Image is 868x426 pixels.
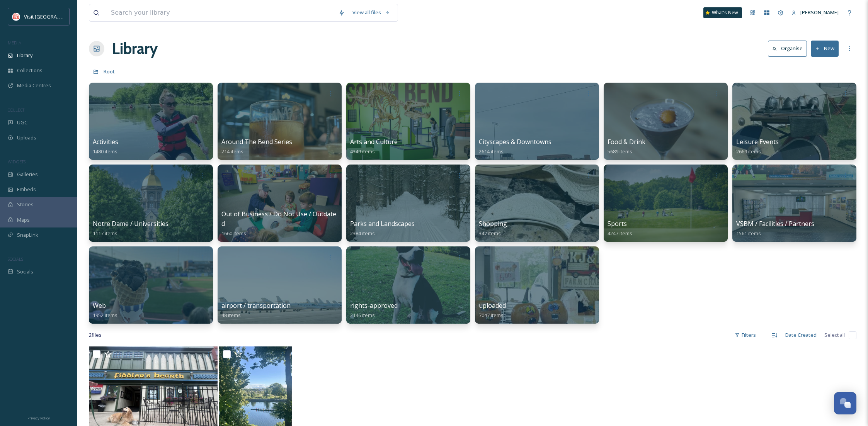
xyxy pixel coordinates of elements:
[17,119,27,126] span: UGC
[17,134,36,141] span: Uploads
[17,52,32,59] span: Library
[608,220,632,237] a: Sports4247 items
[350,220,415,237] a: Parks and Landscapes2384 items
[17,82,51,89] span: Media Centres
[608,148,632,155] span: 5689 items
[800,9,839,16] span: [PERSON_NAME]
[350,137,398,146] span: Arts and Culture
[479,230,501,237] span: 347 items
[221,210,336,228] span: Out of Business / Do Not Use / Outdated
[736,230,761,237] span: 1561 items
[479,137,551,146] span: Cityscapes & Downtowns
[736,137,779,146] span: Leisure Events
[781,328,820,343] div: Date Created
[221,210,336,237] a: Out of Business / Do Not Use / Outdated1660 items
[703,7,742,18] a: What's New
[8,40,21,46] span: MEDIA
[89,331,102,339] span: 2 file s
[12,13,20,20] img: vsbm-stackedMISH_CMYKlogo2017.jpg
[221,230,246,237] span: 1660 items
[93,312,117,319] span: 1952 items
[788,5,842,20] a: [PERSON_NAME]
[8,107,24,113] span: COLLECT
[731,328,760,343] div: Filters
[221,137,292,146] span: Around The Bend Series
[479,138,551,155] a: Cityscapes & Downtowns2614 items
[479,301,506,310] span: uploaded
[17,67,43,74] span: Collections
[221,312,241,319] span: 48 items
[8,256,23,262] span: SOCIALS
[824,331,845,339] span: Select all
[93,302,117,319] a: Web1952 items
[93,230,117,237] span: 1117 items
[350,230,375,237] span: 2384 items
[93,137,118,146] span: Activities
[93,220,168,237] a: Notre Dame / Universities1117 items
[8,159,26,165] span: WIDGETS
[608,138,645,155] a: Food & Drink5689 items
[93,301,106,310] span: Web
[736,219,814,228] span: VSBM / Facilities / Partners
[350,138,398,155] a: Arts and Culture4349 items
[104,67,115,76] a: Root
[27,413,50,422] a: Privacy Policy
[17,216,30,224] span: Maps
[221,138,292,155] a: Around The Bend Series214 items
[17,171,38,178] span: Galleries
[768,41,807,56] button: Organise
[221,301,291,310] span: airport / transportation
[350,302,398,319] a: rights-approved2146 items
[17,231,38,239] span: SnapLink
[608,230,632,237] span: 4247 items
[834,392,856,414] button: Open Chat
[93,219,168,228] span: Notre Dame / Universities
[221,148,243,155] span: 214 items
[112,37,158,60] a: Library
[479,312,504,319] span: 7047 items
[479,302,506,319] a: uploaded7047 items
[608,219,627,228] span: Sports
[107,4,335,21] input: Search your library
[479,220,507,237] a: Shopping347 items
[350,219,415,228] span: Parks and Landscapes
[736,220,814,237] a: VSBM / Facilities / Partners1561 items
[768,41,811,56] a: Organise
[221,302,291,319] a: airport / transportation48 items
[479,148,504,155] span: 2614 items
[93,138,118,155] a: Activities1480 items
[608,137,645,146] span: Food & Drink
[350,312,375,319] span: 2146 items
[736,138,779,155] a: Leisure Events2669 items
[93,148,117,155] span: 1480 items
[479,219,507,228] span: Shopping
[350,148,375,155] span: 4349 items
[17,201,34,208] span: Stories
[27,416,50,421] span: Privacy Policy
[104,68,115,75] span: Root
[24,13,84,20] span: Visit [GEOGRAPHIC_DATA]
[17,186,36,193] span: Embeds
[811,41,839,56] button: New
[17,268,33,275] span: Socials
[350,301,398,310] span: rights-approved
[736,148,761,155] span: 2669 items
[349,5,394,20] a: View all files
